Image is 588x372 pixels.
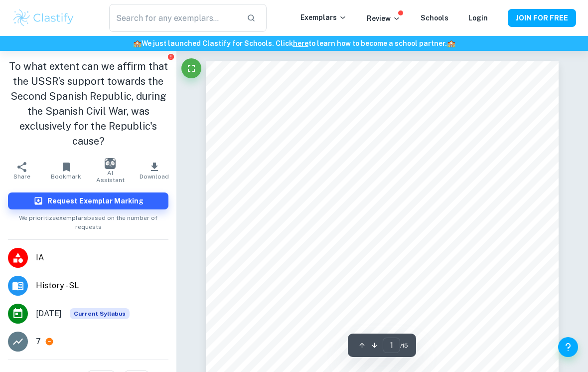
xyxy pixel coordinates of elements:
a: Login [468,14,488,22]
span: 🏫 [133,39,142,47]
h6: Request Exemplar Marking [47,195,144,206]
input: Search for any exemplars... [109,4,239,32]
span: / 15 [400,341,408,350]
button: Report issue [167,53,174,60]
span: 🏫 [447,39,455,47]
span: Download [140,173,169,180]
span: Current Syllabus [70,308,130,319]
img: Clastify logo [12,8,75,28]
p: 7 [36,336,41,348]
a: Schools [421,14,448,22]
span: Bookmark [51,173,81,180]
button: AI Assistant [88,157,133,185]
div: This exemplar is based on the current syllabus. Feel free to refer to it for inspiration/ideas wh... [70,308,130,319]
button: JOIN FOR FREE [508,9,576,27]
button: Help and Feedback [558,337,578,357]
a: here [293,39,308,47]
span: Share [13,173,30,180]
img: AI Assistant [105,158,116,169]
p: Review [367,13,401,24]
button: Bookmark [44,157,89,185]
button: Download [133,157,177,185]
span: AI Assistant [94,170,127,184]
span: IA [36,252,168,264]
span: History - SL [36,280,168,292]
h1: To what extent can we affirm that the USSR’s support towards the Second Spanish Republic, during ... [8,59,168,149]
span: We prioritize exemplars based on the number of requests [8,209,168,231]
h6: We just launched Clastify for Schools. Click to learn how to become a school partner. [2,38,586,49]
button: Request Exemplar Marking [8,192,168,209]
button: Fullscreen [181,58,201,78]
span: [DATE] [36,308,62,320]
p: Exemplars [300,12,347,23]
